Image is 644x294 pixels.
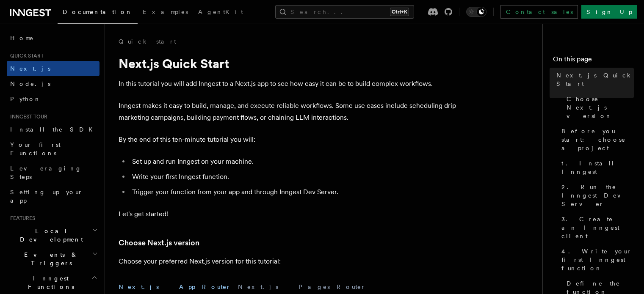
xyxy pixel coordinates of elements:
span: Choose Next.js version [567,95,634,120]
a: Install the SDK [7,122,100,137]
span: Examples [143,8,188,15]
span: Your first Functions [10,141,61,157]
span: 3. Create an Inngest client [561,215,634,240]
a: 3. Create an Inngest client [558,212,634,244]
li: Trigger your function from your app and through Inngest Dev Server. [130,186,457,198]
span: Events & Triggers [7,250,92,267]
a: Node.js [7,76,100,91]
a: 2. Run the Inngest Dev Server [558,179,634,212]
li: Set up and run Inngest on your machine. [130,156,457,168]
span: Inngest Functions [7,274,91,291]
span: 4. Write your first Inngest function [561,247,634,272]
a: Setting up your app [7,184,100,208]
span: 1. Install Inngest [561,159,634,176]
a: Sign Up [581,5,637,19]
p: By the end of this ten-minute tutorial you will: [119,134,457,146]
h4: On this page [553,54,634,68]
span: Features [7,215,35,222]
span: Next.js [10,65,50,72]
span: 2. Run the Inngest Dev Server [561,183,634,208]
a: Examples [138,3,193,23]
button: Toggle dark mode [466,7,486,17]
a: Choose Next.js version [563,91,634,124]
p: In this tutorial you will add Inngest to a Next.js app to see how easy it can be to build complex... [119,78,457,90]
a: Before you start: choose a project [558,124,634,156]
a: Home [7,30,100,46]
span: Setting up your app [10,189,83,204]
a: Documentation [58,3,138,24]
span: Before you start: choose a project [561,127,634,152]
a: 4. Write your first Inngest function [558,244,634,276]
a: Next.js Quick Start [553,68,634,91]
a: Contact sales [500,5,578,19]
a: 1. Install Inngest [558,156,634,179]
li: Write your first Inngest function. [130,171,457,183]
a: Leveraging Steps [7,161,100,184]
a: Quick start [119,37,176,46]
span: Leveraging Steps [10,165,82,180]
span: Python [10,96,41,102]
kbd: Ctrl+K [390,8,409,16]
a: Python [7,91,100,107]
h1: Next.js Quick Start [119,56,457,71]
button: Events & Triggers [7,247,100,271]
a: Choose Next.js version [119,237,199,249]
span: Local Development [7,227,92,244]
p: Choose your preferred Next.js version for this tutorial: [119,256,457,267]
button: Local Development [7,223,100,247]
span: Quick start [7,52,44,59]
button: Search...Ctrl+K [275,5,414,19]
span: Install the SDK [10,126,98,133]
span: Home [10,34,34,42]
p: Let's get started! [119,208,457,220]
span: Inngest tour [7,113,47,120]
span: Documentation [63,8,133,15]
a: Your first Functions [7,137,100,161]
a: AgentKit [193,3,248,23]
span: Next.js Quick Start [556,71,634,88]
p: Inngest makes it easy to build, manage, and execute reliable workflows. Some use cases include sc... [119,100,457,124]
span: AgentKit [198,8,243,15]
span: Node.js [10,80,50,87]
a: Next.js [7,61,100,76]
